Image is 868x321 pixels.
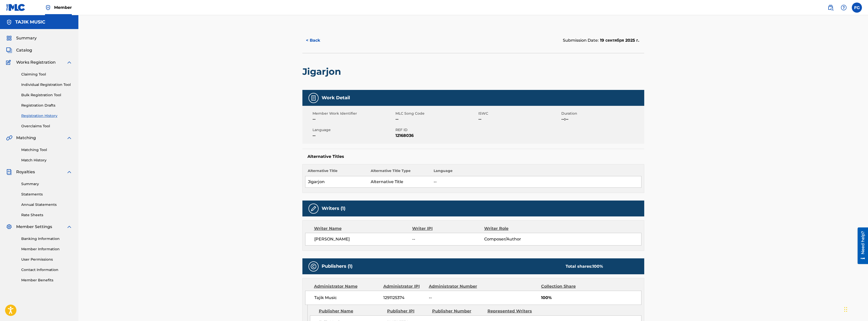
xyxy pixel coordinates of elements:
[310,263,317,269] img: Publishers
[487,308,539,314] div: Represented Writers
[478,111,560,116] span: ISWC
[21,103,72,108] a: Registration Drafts
[6,47,32,53] a: CatalogCatalog
[841,5,847,11] img: help
[313,133,394,139] span: --
[21,267,72,273] a: Contact Information
[431,176,641,188] td: --
[66,169,72,175] img: expand
[310,95,317,101] img: Work Detail
[313,127,394,133] span: Language
[6,47,12,53] img: Catalog
[852,3,862,13] div: User Menu
[21,181,72,187] a: Summary
[6,169,12,175] img: Royalties
[302,34,333,47] button: < Back
[45,5,51,11] img: Top Rightsholder
[21,92,72,98] a: Bulk Registration Tool
[395,133,477,139] span: 12168036
[6,135,12,141] img: Matching
[319,308,383,314] div: Publisher Name
[6,4,12,27] div: Need help?
[383,295,425,301] span: 1291125374
[395,111,477,116] span: MLC Song Code
[16,59,56,65] span: Works Registration
[368,176,431,188] td: Alternative Title
[16,47,32,53] span: Catalog
[6,35,37,41] a: SummarySummary
[21,192,72,197] a: Statements
[21,113,72,118] a: Registration History
[826,3,836,13] a: Public Search
[599,38,639,43] span: 19 сентября 2025 г.
[843,297,868,321] iframe: Chat Widget
[314,226,412,232] div: Writer Name
[478,116,560,122] span: --
[429,283,481,289] div: Administrator Number
[561,111,643,116] span: Duration
[21,236,72,241] a: Banking Information
[15,19,45,25] h5: TAJIK MUSIC
[566,263,603,269] div: Total shares:
[395,127,477,133] span: REF ID
[314,295,380,301] span: Tajik Music
[302,66,344,77] h2: Jigarjon
[305,168,368,176] th: Alternative Title
[322,263,352,269] h5: Publishers (1)
[21,72,72,77] a: Claiming Tool
[541,295,641,301] span: 100%
[429,295,481,301] span: --
[16,169,35,175] span: Royalties
[828,5,834,11] img: search
[854,227,868,264] iframe: Resource Center
[313,111,394,116] span: Member Work Identifier
[6,224,12,230] img: Member Settings
[21,278,72,283] a: Member Benefits
[66,59,72,65] img: expand
[412,236,484,242] span: --
[16,224,52,230] span: Member Settings
[21,246,72,252] a: Member Information
[6,35,12,41] img: Summary
[432,308,484,314] div: Publisher Number
[383,283,425,289] div: Administrator IPI
[322,95,350,101] h5: Work Detail
[66,135,72,141] img: expand
[66,224,72,230] img: expand
[368,168,431,176] th: Alternative Title Type
[541,283,590,289] div: Collection Share
[21,82,72,87] a: Individual Registration Tool
[387,308,428,314] div: Publisher IPI
[21,212,72,218] a: Rate Sheets
[16,35,37,41] span: Summary
[307,154,639,159] h5: Alternative Titles
[21,158,72,163] a: Match History
[839,3,849,13] div: Help
[6,19,12,25] img: Accounts
[313,116,394,122] span: --
[305,176,368,188] td: Jigarjon
[310,206,317,212] img: Writers
[412,226,484,232] div: Writer IPI
[561,116,643,122] span: --:--
[21,147,72,153] a: Matching Tool
[314,283,380,289] div: Administrator Name
[21,202,72,207] a: Annual Statements
[21,257,72,262] a: User Permissions
[16,135,36,141] span: Matching
[592,264,603,269] span: 100 %
[314,236,412,242] span: [PERSON_NAME]
[6,4,26,11] img: MLC Logo
[563,37,639,43] div: Submission Date:
[431,168,641,176] th: Language
[843,297,868,321] div: Виджет чата
[21,124,72,129] a: Overclaims Tool
[484,226,550,232] div: Writer Role
[54,5,72,10] span: Member
[395,116,477,122] span: --
[322,206,345,211] h5: Writers (1)
[844,302,847,317] div: Перетащить
[6,59,13,65] img: Works Registration
[484,236,550,242] span: Composer/Author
